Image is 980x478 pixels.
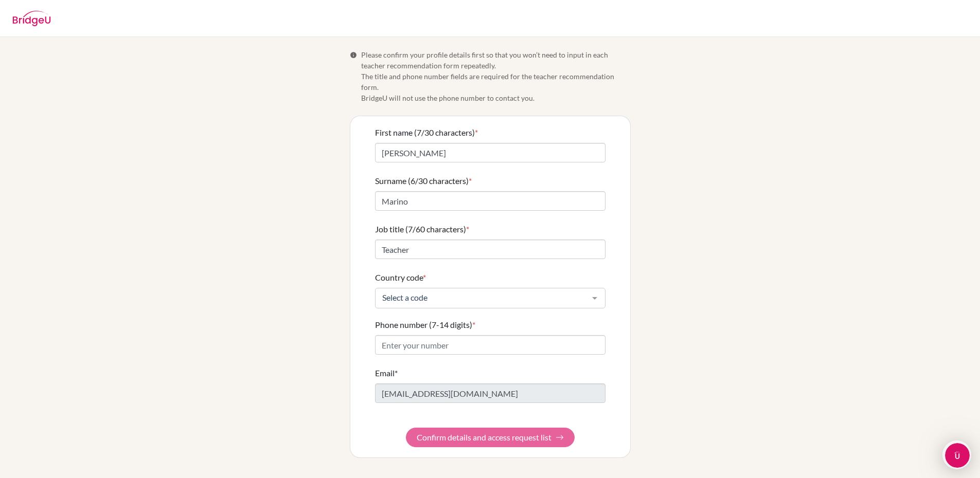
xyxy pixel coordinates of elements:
[375,126,478,139] label: First name (7/30 characters)
[375,191,605,211] input: Enter your surname
[375,240,605,259] input: Enter your job title
[945,443,970,468] iframe: Intercom live chat
[375,271,426,284] label: Country code
[12,11,51,26] img: BridgeU logo
[350,51,357,59] span: Info
[375,175,472,187] label: Surname (6/30 characters)
[361,49,631,103] span: Please confirm your profile details first so that you won’t need to input in each teacher recomme...
[375,223,469,235] label: Job title (7/60 characters)
[375,319,475,331] label: Phone number (7-14 digits)
[942,440,971,469] iframe: Intercom live chat discovery launcher
[380,292,584,303] span: Select a code
[375,143,605,162] input: Enter your first name
[375,335,605,355] input: Enter your number
[375,367,398,379] label: Email*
